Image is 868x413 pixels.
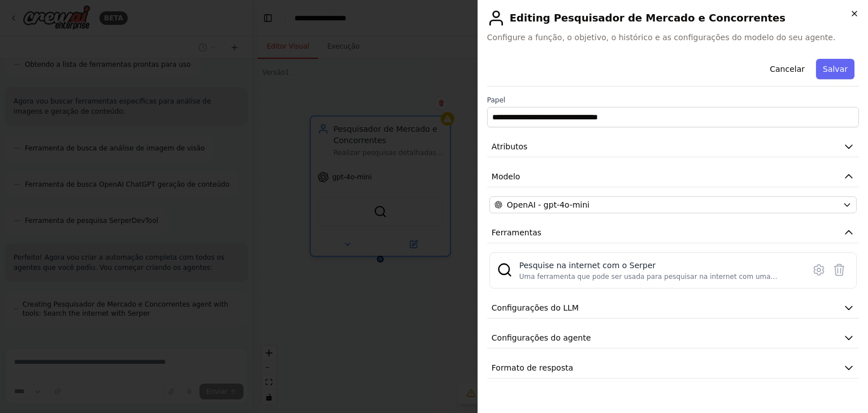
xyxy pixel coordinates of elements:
[492,142,528,151] font: Atributos
[519,261,656,270] font: Pesquise na internet com o Serper
[770,64,805,74] font: Cancelar
[519,273,792,299] font: Uma ferramenta que pode ser usada para pesquisar na internet com uma consulta de pesquisa. Suport...
[497,262,513,278] img: SerperDevTool
[823,64,848,74] font: Salvar
[829,260,849,280] button: Ferramenta de exclusão
[487,33,836,42] font: Configure a função, o objetivo, o histórico e as configurações do modelo do seu agente.
[487,166,859,187] button: Modelo
[816,59,854,79] button: Salvar
[487,298,859,319] button: Configurações do LLM
[487,96,505,104] font: Papel
[492,333,591,342] font: Configurações do agente
[763,59,811,79] button: Cancelar
[487,358,859,378] button: Formato de resposta
[492,363,573,372] font: Formato de resposta
[489,196,857,213] button: OpenAI - gpt-4o-mini
[507,199,589,210] span: OpenAI - gpt-4o-mini
[492,303,579,312] font: Configurações do LLM
[492,172,520,181] font: Modelo
[487,136,859,157] button: Atributos
[487,328,859,349] button: Configurações do agente
[487,9,859,27] h2: Editing Pesquisador de Mercado e Concorrentes
[487,222,859,243] button: Ferramentas
[492,228,541,237] font: Ferramentas
[809,260,829,280] button: Configurar ferramenta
